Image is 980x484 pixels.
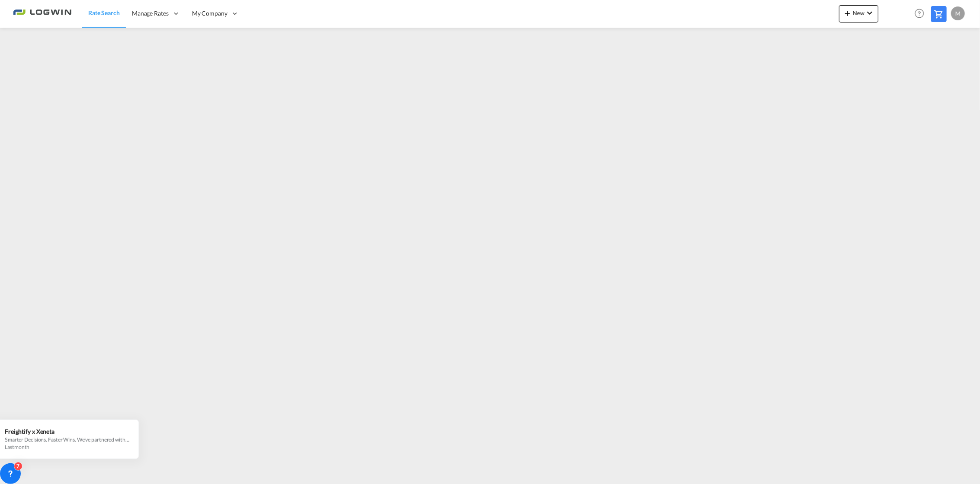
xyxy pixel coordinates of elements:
button: icon-plus 400-fgNewicon-chevron-down [839,5,878,22]
div: M [951,6,965,20]
span: New [842,10,875,16]
span: Manage Rates [132,9,169,18]
md-icon: icon-chevron-down [865,8,875,18]
div: Help [912,6,931,22]
span: Help [912,6,927,21]
md-icon: icon-plus 400-fg [842,8,853,18]
img: 2761ae10d95411efa20a1f5e0282d2d7.png [13,4,71,23]
span: My Company [192,9,227,18]
span: Rate Search [88,9,120,16]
